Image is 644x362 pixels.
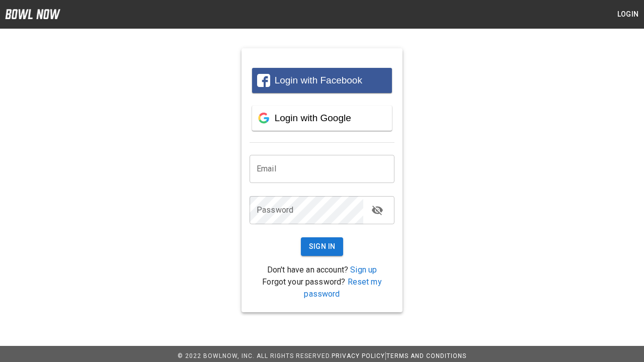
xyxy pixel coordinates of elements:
[275,75,362,85] span: Login with Facebook
[275,113,351,123] span: Login with Google
[304,277,381,299] a: Reset my password
[252,68,392,93] button: Login with Facebook
[332,352,385,359] a: Privacy Policy
[367,200,387,220] button: toggle password visibility
[250,264,394,276] p: Don't have an account?
[5,9,60,19] img: logo
[301,237,344,256] button: Sign In
[178,352,332,359] span: © 2022 BowlNow, Inc. All Rights Reserved.
[612,5,644,24] button: Login
[350,265,377,275] a: Sign up
[252,106,392,131] button: Login with Google
[250,276,394,300] p: Forgot your password?
[386,352,466,359] a: Terms and Conditions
